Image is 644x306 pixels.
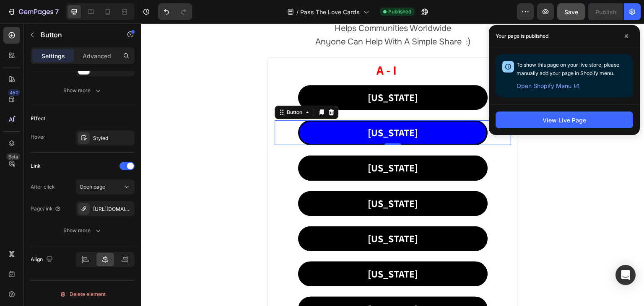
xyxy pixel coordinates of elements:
div: Page/link [31,205,61,213]
div: Show more [63,86,102,95]
button: View Live Page [496,112,633,128]
span: Published [388,8,411,16]
button: Save [557,3,585,20]
p: Button [41,30,112,40]
button: Show more [31,83,135,98]
p: 7 [55,7,59,17]
button: Publish [588,3,623,20]
button: Delete element [31,288,135,301]
div: Delete element [60,289,106,299]
div: Undo/Redo [158,3,192,20]
a: [US_STATE] [157,62,346,86]
div: Align [31,254,55,265]
a: [US_STATE] [157,238,346,263]
p: [US_STATE] [226,100,277,118]
p: [US_STATE] [226,277,277,295]
span: / [296,8,299,16]
a: [US_STATE] [157,132,346,157]
button: 7 [3,3,62,20]
a: [US_STATE] [157,203,346,228]
p: [US_STATE] [226,206,277,224]
a: [US_STATE] [157,273,346,298]
span: Save [564,8,578,16]
div: Styled [93,135,132,142]
span: Pass The Love Cards [300,8,360,16]
span: Open Shopify Menu [517,81,571,91]
div: Button [144,85,163,93]
p: [US_STATE] [226,241,277,259]
div: Effect [31,115,45,122]
p: Settings [42,52,65,60]
p: [US_STATE] [226,135,277,153]
div: Hover [31,133,45,141]
div: [URL][DOMAIN_NAME] [93,205,132,213]
span: Open page [80,184,105,190]
button: Show more [31,223,135,238]
button: Open page [76,179,135,194]
div: Publish [595,8,616,16]
div: Open Intercom Messenger [615,265,636,285]
div: 450 [8,89,20,96]
span: To show this page on your live store, please manually add your page in Shopify menu. [517,62,619,76]
a: [US_STATE] [157,168,346,192]
div: Show more [63,226,102,235]
p: Advanced [83,52,111,60]
span: Anyone Can Help With A Simple Share :) [174,13,330,23]
strong: A - I [235,38,255,55]
div: Beta [6,153,20,160]
p: [US_STATE] [226,171,277,189]
iframe: Design area [141,23,644,306]
a: [US_STATE] [157,97,346,122]
div: View Live Page [543,116,586,124]
div: After click [31,183,55,191]
p: Your page is published [496,32,548,40]
p: [US_STATE] [226,65,277,83]
div: Link [31,162,41,170]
